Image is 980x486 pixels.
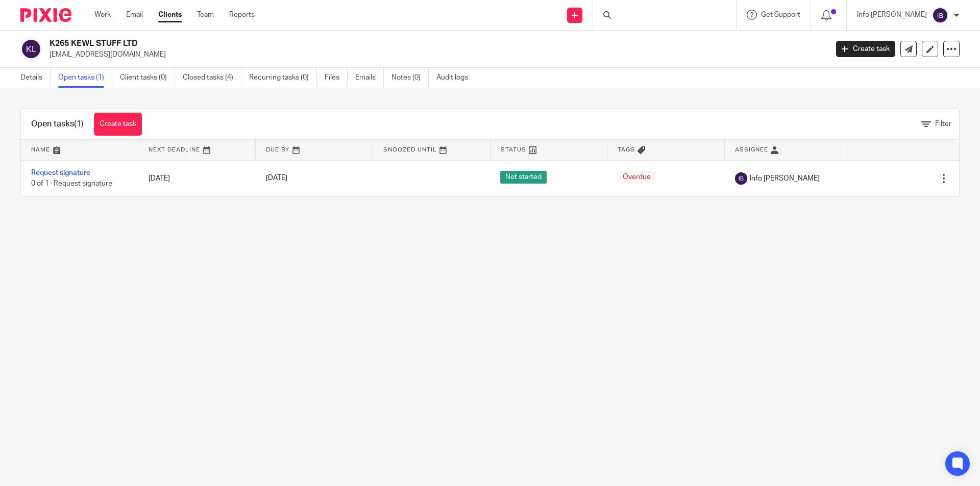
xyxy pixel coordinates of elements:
[120,68,175,88] a: Client tasks (0)
[31,180,112,187] span: 0 of 1 · Request signature
[50,38,667,49] h2: K265 KEWL STUFF LTD
[229,10,255,20] a: Reports
[325,68,348,88] a: Files
[750,173,820,184] span: Info [PERSON_NAME]
[74,120,84,128] span: (1)
[391,68,429,88] a: Notes (0)
[94,113,142,136] a: Create task
[58,68,112,88] a: Open tasks (1)
[618,171,656,184] span: Overdue
[249,68,317,88] a: Recurring tasks (0)
[436,68,476,88] a: Audit logs
[20,38,42,60] img: svg%3E
[94,10,111,20] a: Work
[501,147,526,152] span: Status
[761,11,800,18] span: Get Support
[20,8,71,22] img: Pixie
[618,147,635,152] span: Tags
[50,49,821,60] p: [EMAIL_ADDRESS][DOMAIN_NAME]
[836,41,895,57] a: Create task
[20,68,51,88] a: Details
[183,68,241,88] a: Closed tasks (4)
[935,120,951,127] span: Filter
[932,7,948,23] img: svg%3E
[126,10,143,20] a: Email
[355,68,384,88] a: Emails
[266,175,287,182] span: [DATE]
[31,119,84,130] h1: Open tasks
[197,10,214,20] a: Team
[383,147,437,152] span: Snoozed Until
[158,10,182,20] a: Clients
[857,10,927,20] p: Info [PERSON_NAME]
[31,169,90,176] a: Request signature
[735,172,747,185] img: svg%3E
[138,160,256,196] td: [DATE]
[500,171,547,184] span: Not started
